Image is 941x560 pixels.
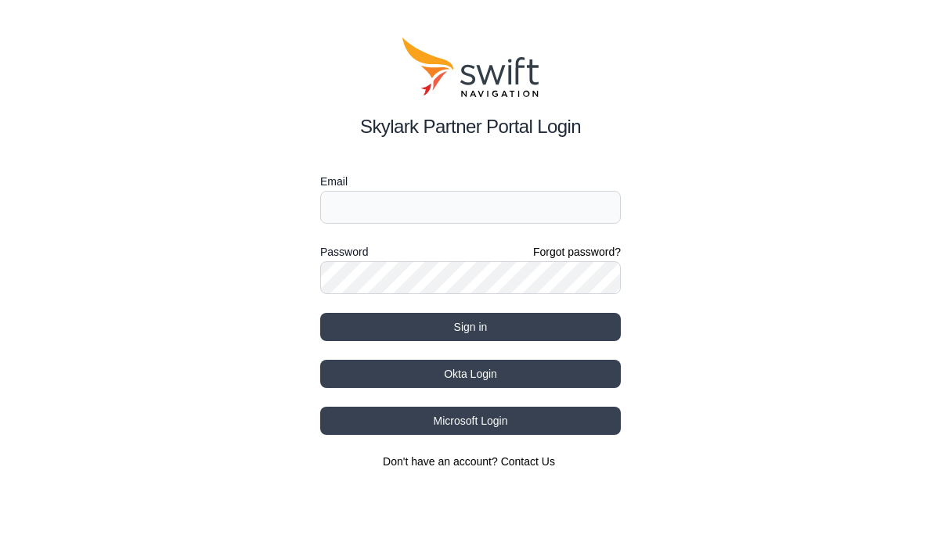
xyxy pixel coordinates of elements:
[320,113,621,141] h2: Skylark Partner Portal Login
[320,360,621,388] button: Okta Login
[320,242,368,261] label: Password
[320,172,621,191] label: Email
[533,244,621,260] a: Forgot password?
[501,455,555,468] a: Contact Us
[320,407,621,435] button: Microsoft Login
[320,454,621,469] section: Don't have an account?
[320,313,621,341] button: Sign in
